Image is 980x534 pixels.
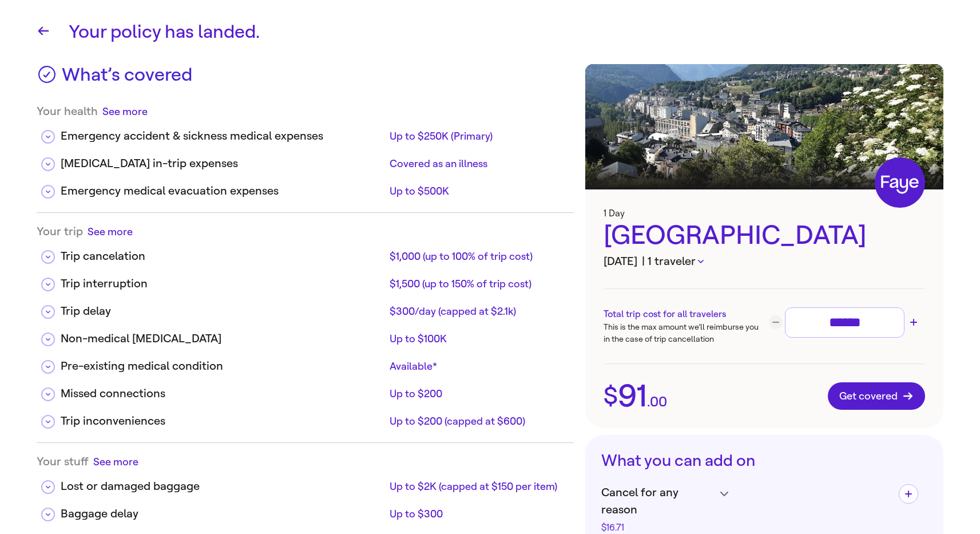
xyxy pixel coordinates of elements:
h3: 1 Day [604,208,925,219]
div: Trip delay [61,303,385,320]
h3: What’s covered [62,64,192,93]
div: Missed connectionsUp to $200 [37,376,574,404]
div: Your trip [37,224,574,239]
p: This is the max amount we’ll reimburse you in the case of trip cancellation [604,321,764,345]
div: Trip interruption [61,275,385,292]
div: Available* [390,359,565,373]
div: [MEDICAL_DATA] in-trip expensesCovered as an illness [37,146,574,173]
div: Pre-existing medical condition [61,358,385,375]
div: $1,500 (up to 150% of trip cost) [390,277,565,291]
div: Emergency medical evacuation expensesUp to $500K [37,173,574,201]
div: Emergency accident & sickness medical expenses [61,128,385,145]
div: Trip cancelation$1,000 (up to 100% of trip cost) [37,239,574,266]
div: $16.71 [601,523,715,532]
span: . [647,395,650,409]
div: Up to $500K [390,184,565,198]
div: Up to $200 [390,387,565,401]
div: Up to $300 [390,507,565,521]
span: $ [604,384,618,408]
h1: Your policy has landed. [69,18,943,46]
button: Decrease trip cost [769,315,783,329]
button: See more [93,454,138,469]
div: $300/day (capped at $2.1k) [390,304,565,318]
div: Emergency medical evacuation expenses [61,183,385,200]
div: Your stuff [37,454,574,469]
div: Up to $200 (capped at $600) [390,414,565,428]
div: Trip cancelation [61,248,385,265]
span: 91 [618,381,647,412]
span: 00 [650,395,667,409]
div: Pre-existing medical conditionAvailable* [37,349,574,376]
h4: Cancel for any reason$16.71 [601,484,728,532]
button: Get covered [828,382,925,410]
div: Up to $2K (capped at $150 per item) [390,480,565,493]
div: Non-medical [MEDICAL_DATA] [61,330,385,347]
button: See more [102,104,148,118]
div: Lost or damaged baggageUp to $2K (capped at $150 per item) [37,469,574,496]
button: Increase trip cost [907,315,921,329]
div: Missed connections [61,385,385,402]
div: Emergency accident & sickness medical expensesUp to $250K (Primary) [37,118,574,146]
div: Non-medical [MEDICAL_DATA]Up to $100K [37,321,574,349]
div: Baggage delay [61,505,385,523]
div: Trip inconveniences [61,413,385,430]
h3: [DATE] [604,253,925,270]
input: Trip cost [790,313,899,333]
div: Your health [37,104,574,118]
h3: Total trip cost for all travelers [604,307,764,321]
div: Lost or damaged baggage [61,478,385,495]
button: Add [899,484,918,504]
button: See more [88,224,133,239]
div: $1,000 (up to 100% of trip cost) [390,250,565,263]
div: Covered as an illness [390,157,565,171]
span: Cancel for any reason [601,484,715,519]
div: [GEOGRAPHIC_DATA] [604,219,925,253]
div: Up to $100K [390,332,565,346]
div: Trip delay$300/day (capped at $2.1k) [37,294,574,321]
div: Up to $250K (Primary) [390,129,565,143]
div: [MEDICAL_DATA] in-trip expenses [61,155,385,172]
span: Get covered [839,390,914,402]
div: Trip interruption$1,500 (up to 150% of trip cost) [37,266,574,294]
h3: What you can add on [601,451,927,470]
div: Baggage delayUp to $300 [37,496,574,524]
button: | 1 traveler [642,253,704,270]
div: Trip inconveniencesUp to $200 (capped at $600) [37,404,574,431]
